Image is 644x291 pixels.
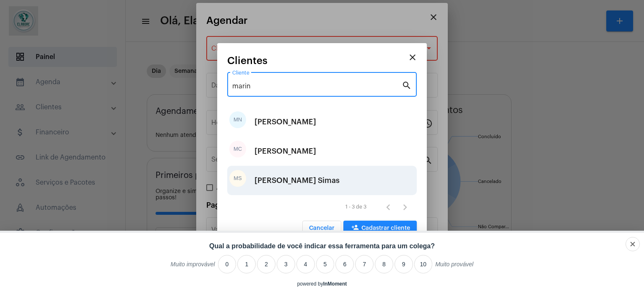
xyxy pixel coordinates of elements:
[435,261,473,273] label: Muito provável
[254,168,340,193] div: [PERSON_NAME] Simas
[323,281,347,287] a: InMoment
[254,109,316,134] div: [PERSON_NAME]
[227,55,267,66] span: Clientes
[254,139,316,164] div: [PERSON_NAME]
[218,255,236,273] li: 0
[232,82,402,90] input: Pesquisar cliente
[229,170,246,187] div: MS
[402,80,412,90] mat-icon: search
[171,261,215,273] label: Muito improvável
[343,221,417,236] button: Cadastrar cliente
[626,237,640,251] div: Close survey
[309,225,335,231] span: Cancelar
[335,255,354,273] li: 6
[297,281,347,287] div: powered by inmoment
[380,198,397,215] button: Página anterior
[237,255,256,273] li: 1
[296,255,315,273] li: 4
[229,111,246,128] div: MN
[302,221,341,236] button: Cancelar
[355,255,374,273] li: 7
[414,255,433,273] li: 10
[345,204,366,210] div: 1 - 3 de 3
[350,225,410,231] span: Cadastrar cliente
[408,52,418,62] mat-icon: close
[277,255,295,273] li: 3
[229,141,246,157] div: MC
[350,224,360,234] mat-icon: person_add
[395,255,413,273] li: 9
[397,198,413,215] button: Próxima página
[257,255,275,273] li: 2
[375,255,393,273] li: 8
[316,255,335,273] li: 5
